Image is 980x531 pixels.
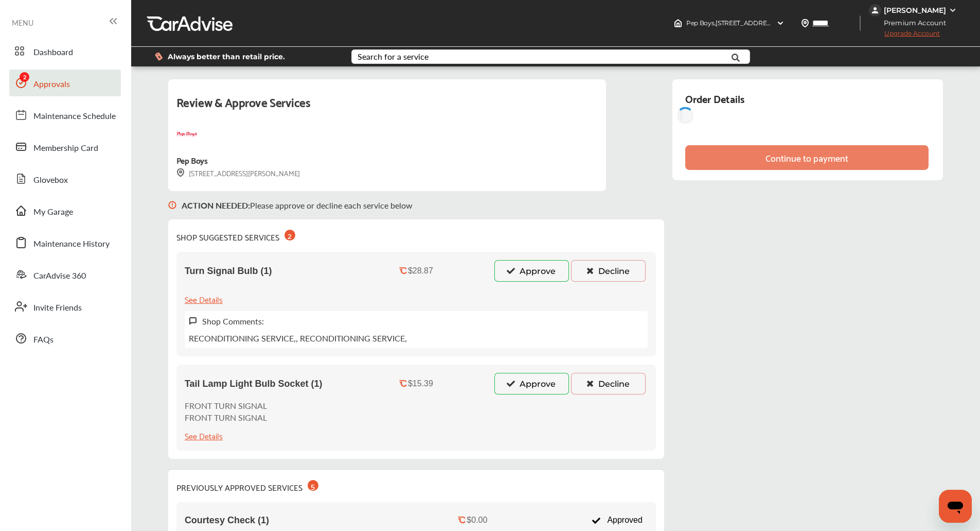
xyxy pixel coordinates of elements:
a: FAQs [9,325,121,352]
span: Turn Signal Bulb (1) [185,266,272,277]
span: My Garage [33,205,73,219]
div: Approved [586,510,648,530]
div: SHOP SUGGESTED SERVICES [176,228,295,244]
img: header-divider.bc55588e.svg [860,15,861,31]
span: Courtesy Check (1) [185,515,269,526]
div: $28.87 [408,266,433,276]
img: WGsFRI8htEPBVLJbROoPRyZpYNWhNONpIPPETTm6eUC0GeLEiAAAAAElFTkSuQmCC [949,6,957,14]
div: See Details [185,429,223,442]
img: jVpblrzwTbfkPYzPPzSLxeg0AAAAASUVORK5CYII= [869,4,881,16]
div: $0.00 [467,516,487,525]
img: logo-pepboys.png [176,124,197,145]
p: FRONT TURN SIGNAL [185,412,267,423]
img: location_vector.a44bc228.svg [801,19,809,27]
div: PREVIOUSLY APPROVED SERVICES [176,478,318,494]
button: Decline [571,373,646,395]
a: Invite Friends [9,293,121,320]
button: Approve [494,260,569,282]
span: Membership Card [33,142,98,155]
img: dollor_label_vector.a70140d1.svg [155,52,163,61]
span: Tail Lamp Light Bulb Socket (1) [185,379,323,389]
div: [PERSON_NAME] [884,6,946,15]
a: Glovebox [9,165,121,192]
img: svg+xml;base64,PHN2ZyB3aWR0aD0iMTYiIGhlaWdodD0iMTciIHZpZXdCb3g9IjAgMCAxNiAxNyIgZmlsbD0ibm9uZSIgeG... [176,168,185,177]
a: Membership Card [9,133,121,160]
span: Invite Friends [33,301,82,315]
div: Pep Boys [176,153,207,167]
p: RECONDITIONING SERVICE,, RECONDITIONING SERVICE, [189,332,407,344]
b: ACTION NEEDED : [182,199,250,211]
img: svg+xml;base64,PHN2ZyB3aWR0aD0iMTYiIGhlaWdodD0iMTciIHZpZXdCb3g9IjAgMCAxNiAxNyIgZmlsbD0ibm9uZSIgeG... [168,191,176,219]
div: See Details [185,292,223,306]
span: MENU [12,19,33,27]
span: Premium Account [870,18,954,28]
span: Maintenance History [33,237,110,251]
a: Maintenance Schedule [9,101,121,128]
span: Maintenance Schedule [33,110,116,123]
div: 5 [308,480,318,491]
img: header-down-arrow.9dd2ce7d.svg [776,19,785,27]
a: CarAdvise 360 [9,261,121,288]
div: $15.39 [408,379,433,388]
p: FRONT TURN SIGNAL [185,400,267,412]
span: FAQs [33,333,54,347]
div: 2 [284,230,295,241]
span: Always better than retail price. [168,53,285,60]
p: Please approve or decline each service below [182,199,413,211]
span: Pep Boys , [STREET_ADDRESS][PERSON_NAME] [GEOGRAPHIC_DATA] , MD 21222 [686,19,924,27]
img: svg+xml;base64,PHN2ZyB3aWR0aD0iMTYiIGhlaWdodD0iMTciIHZpZXdCb3g9IjAgMCAxNiAxNyIgZmlsbD0ibm9uZSIgeG... [189,317,197,326]
span: Glovebox [33,174,68,187]
img: header-home-logo.8d720a4f.svg [674,19,682,27]
span: CarAdvise 360 [33,269,86,283]
div: Review & Approve Services [176,92,598,124]
a: Dashboard [9,38,121,64]
button: Decline [571,260,646,282]
div: Search for a service [358,53,429,61]
span: Approvals [33,78,70,91]
a: Maintenance History [9,229,121,256]
label: Shop Comments: [202,315,264,327]
button: Approve [494,373,569,395]
div: [STREET_ADDRESS][PERSON_NAME] [176,167,300,179]
div: Continue to payment [765,152,848,163]
a: My Garage [9,197,121,224]
div: Order Details [685,90,744,107]
span: Upgrade Account [869,29,940,42]
a: Approvals [9,70,121,96]
iframe: Button to launch messaging window [939,490,972,523]
span: Dashboard [33,46,73,59]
